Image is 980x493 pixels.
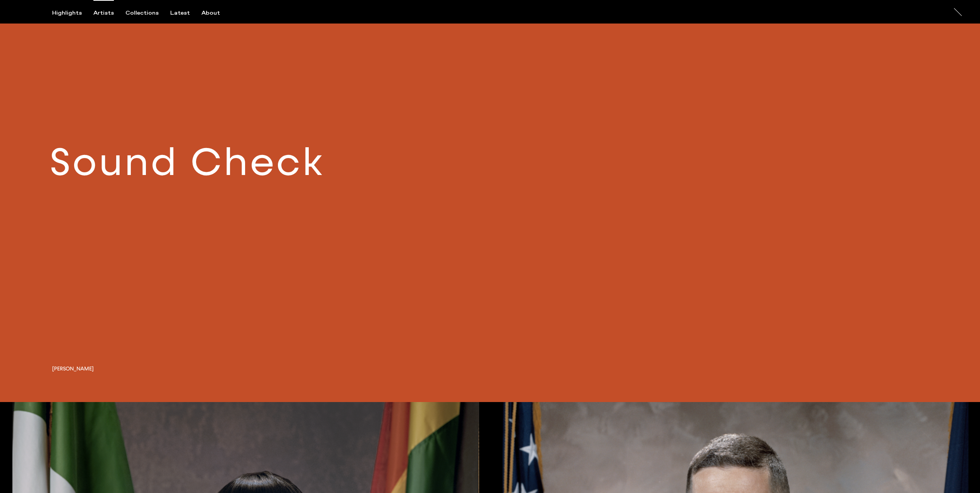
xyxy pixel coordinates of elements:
button: Highlights [52,10,93,17]
div: Highlights [52,10,82,17]
button: Artists [93,10,125,17]
div: Artists [93,10,114,17]
div: Collections [125,10,159,17]
div: Latest [170,10,190,17]
button: Collections [125,10,170,17]
div: About [201,10,220,17]
button: Latest [170,10,201,17]
button: About [201,10,232,17]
